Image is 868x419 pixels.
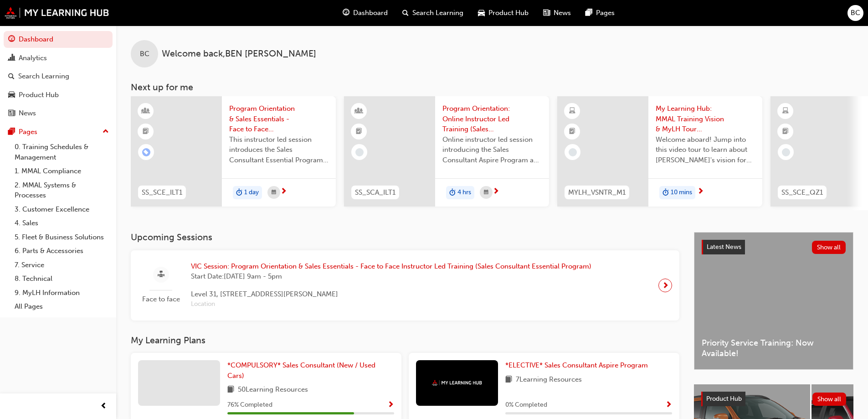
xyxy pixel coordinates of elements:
[143,126,149,138] span: booktick-icon
[569,126,575,138] span: booktick-icon
[162,49,316,59] span: Welcome back , BEN [PERSON_NAME]
[131,232,679,243] h3: Upcoming Sessions
[671,187,692,198] span: 10 mins
[11,178,113,202] a: 2. MMAL Systems & Processes
[505,374,512,386] span: book-icon
[596,8,615,18] span: Pages
[505,360,652,371] a: *ELECTIVE* Sales Consultant Aspire Program
[4,87,113,103] a: Product Hub
[131,335,679,346] h3: My Learning Plans
[702,240,846,254] a: Latest NewsShow all
[387,399,394,411] button: Show Progress
[19,90,59,100] div: Product Hub
[4,31,113,48] a: Dashboard
[478,7,485,19] span: car-icon
[8,91,15,99] span: car-icon
[19,53,47,63] div: Analytics
[782,148,790,156] span: learningRecordVerb_NONE-icon
[432,380,482,386] img: mmal
[402,7,409,19] span: search-icon
[812,241,846,254] button: Show all
[8,72,15,81] span: search-icon
[656,103,755,134] span: My Learning Hub: MMAL Training Vision & MyLH Tour (Elective)
[11,216,113,230] a: 4. Sales
[355,148,364,156] span: learningRecordVerb_NONE-icon
[227,384,234,396] span: book-icon
[505,400,547,410] span: 0 % Completed
[142,187,182,198] span: SS_SCE_ILT1
[140,49,149,59] span: BC
[138,258,672,313] a: Face to faceVIC Session: Program Orientation & Sales Essentials - Face to Face Instructor Led Tra...
[782,126,789,138] span: booktick-icon
[236,187,242,199] span: duration-icon
[227,400,272,410] span: 76 % Completed
[191,299,591,310] span: Location
[516,374,582,386] span: 7 Learning Resources
[280,188,287,196] span: next-icon
[387,401,394,409] span: Show Progress
[8,109,15,118] span: news-icon
[781,187,823,198] span: SS_SCE_QZ1
[229,103,329,134] span: Program Orientation & Sales Essentials - Face to Face Instructor Led Training (Sales Consultant E...
[812,393,847,406] button: Show all
[554,8,571,18] span: News
[343,7,349,19] span: guage-icon
[244,187,259,198] span: 1 day
[569,148,577,156] span: learningRecordVerb_NONE-icon
[662,279,669,292] span: next-icon
[851,8,860,18] span: BC
[272,187,276,198] span: calendar-icon
[457,187,471,198] span: 4 hrs
[586,7,592,19] span: pages-icon
[142,148,150,156] span: learningRecordVerb_ENROLL-icon
[356,126,362,138] span: booktick-icon
[18,71,69,82] div: Search Learning
[355,187,395,198] span: SS_SCA_ILT1
[702,338,846,358] span: Priority Service Training: Now Available!
[353,8,388,18] span: Dashboard
[412,8,463,18] span: Search Learning
[116,82,868,93] h3: Next up for me
[471,4,536,22] a: car-iconProduct Hub
[5,7,109,19] img: mmal
[344,96,549,207] a: SS_SCA_ILT1Program Orientation: Online Instructor Led Training (Sales Consultant Aspire Program)O...
[191,271,591,282] span: Start Date: [DATE] 9am - 5pm
[536,4,578,22] a: news-iconNews
[100,401,107,412] span: prev-icon
[694,232,853,370] a: Latest NewsShow allPriority Service Training: Now Available!
[442,134,542,166] span: Online instructor led session introducing the Sales Consultant Aspire Program and outlining what ...
[449,187,456,199] span: duration-icon
[11,230,113,244] a: 5. Fleet & Business Solutions
[11,164,113,178] a: 1. MMAL Compliance
[395,4,471,22] a: search-iconSearch Learning
[8,36,15,44] span: guage-icon
[19,108,36,119] div: News
[665,399,672,411] button: Show Progress
[847,5,863,21] button: BC
[697,188,704,196] span: next-icon
[663,187,669,199] span: duration-icon
[488,8,529,18] span: Product Hub
[103,126,109,138] span: up-icon
[4,124,113,140] button: Pages
[557,96,762,207] a: MYLH_VSNTR_M1My Learning Hub: MMAL Training Vision & MyLH Tour (Elective)Welcome aboard! Jump int...
[706,395,742,403] span: Product Hub
[568,187,626,198] span: MYLH_VSNTR_M1
[493,188,499,196] span: next-icon
[569,105,575,117] span: learningResourceType_ELEARNING-icon
[11,300,113,314] a: All Pages
[8,128,15,136] span: pages-icon
[8,54,15,62] span: chart-icon
[143,105,149,117] span: learningResourceType_INSTRUCTOR_LED-icon
[11,258,113,272] a: 7. Service
[11,286,113,300] a: 9. MyLH Information
[11,202,113,217] a: 3. Customer Excellence
[138,294,184,305] span: Face to face
[4,68,113,85] a: Search Learning
[238,384,308,396] span: 50 Learning Resources
[227,360,394,381] a: *COMPULSORY* Sales Consultant (New / Used Cars)
[19,127,37,137] div: Pages
[4,29,113,124] button: DashboardAnalyticsSearch LearningProduct HubNews
[191,261,591,272] span: VIC Session: Program Orientation & Sales Essentials - Face to Face Instructor Led Training (Sales...
[656,134,755,166] span: Welcome aboard! Jump into this video tour to learn about [PERSON_NAME]'s vision for your learning...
